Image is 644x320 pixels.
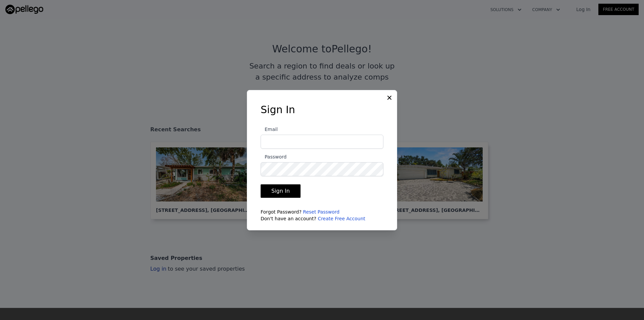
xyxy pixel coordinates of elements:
div: Forgot Password? Don't have an account? [261,209,383,222]
a: Reset Password [303,209,339,215]
input: Password [261,162,383,176]
span: Password [261,154,286,159]
a: Create Free Account [318,216,365,221]
h3: Sign In [261,104,383,116]
span: Email [261,127,278,132]
button: Sign In [261,184,301,198]
input: Email [261,135,383,149]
